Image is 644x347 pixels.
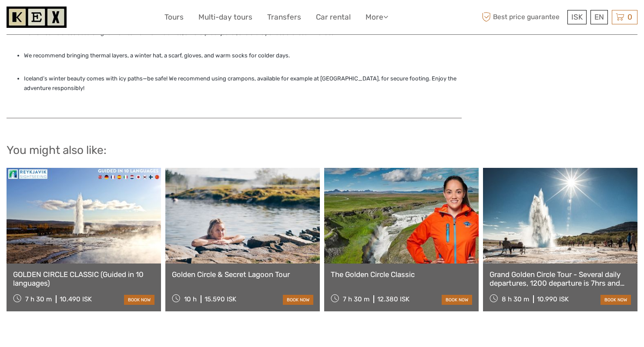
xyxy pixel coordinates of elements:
[172,270,313,279] a: Golden Circle & Secret Lagoon Tour
[25,295,52,303] span: 7 h 30 m
[377,295,409,303] div: 12.380 ISK
[7,143,637,157] h2: You might also like:
[13,270,154,288] a: GOLDEN CIRCLE CLASSIC (Guided in 10 languages)
[60,295,92,303] div: 10.490 ISK
[343,295,369,303] span: 7 h 30 m
[184,295,197,303] span: 10 h
[502,295,529,303] span: 8 h 30 m
[205,295,236,303] div: 15.590 ISK
[626,13,634,21] span: 0
[164,11,184,23] a: Tours
[537,295,569,303] div: 10.990 ISK
[198,11,252,23] a: Multi-day tours
[490,270,631,288] a: Grand Golden Circle Tour - Several daily departures, 1200 departure is 7hrs and does not include ...
[442,295,472,305] a: book now
[124,295,154,305] a: book now
[600,295,631,305] a: book now
[283,295,313,305] a: book now
[24,51,462,60] li: We recommend bringing thermal layers, a winter hat, a scarf, gloves, and warm socks for colder days.
[590,10,608,24] div: EN
[331,270,472,279] a: The Golden Circle Classic
[480,10,566,24] span: Best price guarantee
[316,11,351,23] a: Car rental
[24,74,462,93] li: Iceland’s winter beauty comes with icy paths—be safe! We recommend using crampons, available for ...
[12,15,98,22] p: We're away right now. Please check back later!
[7,7,67,28] img: 1261-44dab5bb-39f8-40da-b0c2-4d9fce00897c_logo_small.jpg
[571,13,583,21] span: ISK
[366,11,388,23] a: More
[267,11,301,23] a: Transfers
[100,13,111,24] button: Open LiveChat chat widget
